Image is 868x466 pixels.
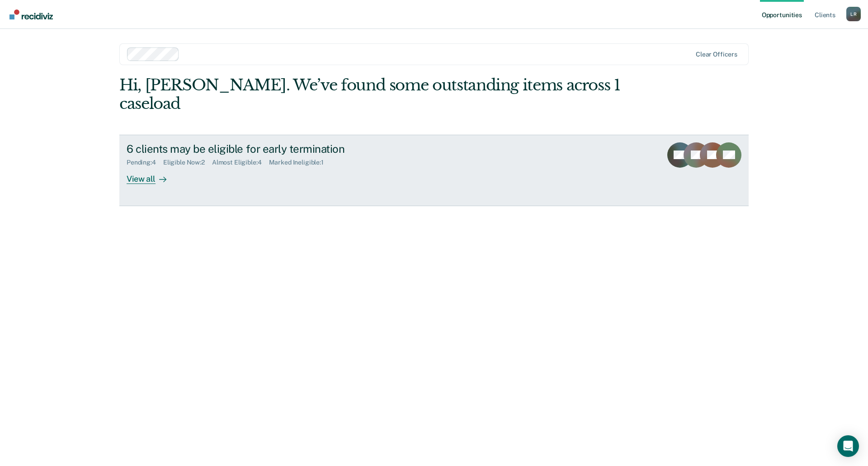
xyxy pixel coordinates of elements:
[9,9,53,19] img: Recidiviz
[119,135,749,206] a: 6 clients may be eligible for early terminationPending:4Eligible Now:2Almost Eligible:4Marked Ine...
[846,7,861,21] button: Profile dropdown button
[212,159,269,166] div: Almost Eligible : 4
[269,159,331,166] div: Marked Ineligible : 1
[127,142,444,155] div: 6 clients may be eligible for early termination
[696,51,737,58] div: Clear officers
[846,7,861,21] div: L R
[127,166,177,184] div: View all
[119,76,623,113] div: Hi, [PERSON_NAME]. We’ve found some outstanding items across 1 caseload
[837,435,859,457] div: Open Intercom Messenger
[127,159,163,166] div: Pending : 4
[163,159,212,166] div: Eligible Now : 2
